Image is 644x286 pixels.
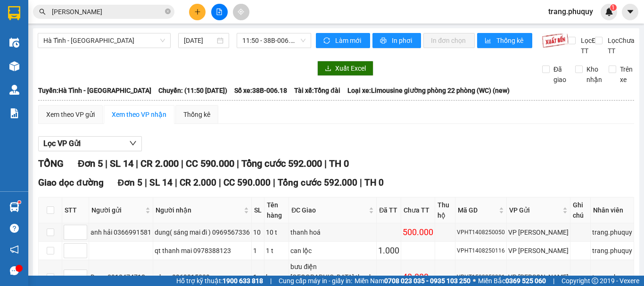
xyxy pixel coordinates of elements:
sup: 1 [18,201,21,204]
span: | [273,177,275,188]
div: Xem theo VP nhận [112,109,166,120]
div: dung( sáng mai đi ) 0969567336 [155,227,250,237]
span: 11:50 - 38B-006.18 [242,33,305,48]
span: Kho nhận [583,64,606,85]
span: copyright [592,278,598,284]
td: VPHT1408250050 [455,223,507,242]
span: Thống kê [496,35,525,46]
img: warehouse-icon [9,85,19,95]
span: | [136,158,138,169]
span: Chuyến: (11:50 [DATE]) [158,85,227,96]
span: Tổng cước 592.000 [278,177,357,188]
span: | [145,177,147,188]
span: file-add [216,8,223,15]
span: message [10,266,19,275]
th: Tên hàng [264,197,289,223]
th: Ghi chú [570,197,591,223]
div: 500.000 [403,226,433,239]
span: | [181,158,183,169]
img: solution-icon [9,108,19,118]
span: | [175,177,177,188]
div: 1.000 [378,244,399,257]
td: VP Hà Huy Tập [507,242,570,260]
img: icon-new-feature [605,8,613,16]
span: Giao dọc đường [38,177,104,188]
span: | [237,158,239,169]
div: 1 [253,245,263,256]
th: Chưa TT [401,197,435,223]
span: caret-down [626,8,635,16]
button: In đơn chọn [423,33,475,48]
div: Xem theo VP gửi [46,109,95,120]
span: CC 590.000 [223,177,271,188]
sup: 1 [610,4,617,11]
span: Đơn 5 [78,158,103,169]
span: Tổng cước 592.000 [241,158,322,169]
strong: 0708 023 035 - 0935 103 250 [384,277,471,285]
div: trang.phuquy [592,272,632,282]
img: 9k= [542,33,569,48]
span: CC 590.000 [186,158,234,169]
button: aim [233,4,249,20]
span: CR 2.000 [180,177,216,188]
div: VP [PERSON_NAME] [508,272,569,282]
td: VPHT1408250116 [455,242,507,260]
th: Nhân viên [591,197,634,223]
div: trang.phuquy [592,245,632,256]
button: Lọc VP Gửi [38,136,142,151]
div: Thống kê [183,109,210,120]
span: | [553,276,554,286]
div: 40.000 [403,270,433,284]
div: trang.phuquy [592,227,632,237]
span: SL 14 [149,177,173,188]
div: h [266,272,287,282]
button: syncLàm mới [316,33,370,48]
div: 10 t [266,227,287,237]
button: file-add [211,4,228,20]
div: thanh hoá [290,227,375,237]
span: Lọc Chưa TT [604,35,636,56]
span: Đã giao [550,64,570,85]
button: downloadXuất Excel [317,61,373,76]
span: CR 2.000 [140,158,179,169]
span: bar-chart [485,37,493,45]
button: printerIn phơi [372,33,421,48]
span: Lọc VP Gửi [43,138,81,149]
span: Cung cấp máy in - giấy in: [279,276,352,286]
span: ĐC Giao [291,205,367,215]
th: SL [252,197,264,223]
div: qt thanh mai 0978388123 [155,245,250,256]
button: caret-down [622,4,638,20]
div: 10 [253,227,263,237]
span: Miền Bắc [478,276,546,286]
span: TH 0 [329,158,349,169]
strong: 0369 525 060 [505,277,546,285]
td: VP Hà Huy Tập [507,223,570,242]
span: TH 0 [364,177,384,188]
span: | [270,276,272,286]
div: VP [PERSON_NAME] [508,245,569,256]
span: 1 [611,4,615,11]
span: TỔNG [38,158,64,169]
button: plus [189,4,206,20]
div: anh hải 0366991581 [91,227,151,237]
input: Tìm tên, số ĐT hoặc mã đơn [52,7,163,17]
div: 1 t [266,245,287,256]
span: | [360,177,362,188]
span: Hà Tĩnh - Hà Nội [43,33,165,48]
img: warehouse-icon [9,202,19,212]
div: can lộc [290,245,375,256]
span: Số xe: 38B-006.18 [234,85,287,96]
span: VP Gửi [509,205,561,215]
span: question-circle [10,224,19,233]
span: close-circle [165,8,171,16]
span: Miền Nam [355,276,471,286]
span: Tài xế: Tổng đài [294,85,340,96]
div: Dung 0918474718 [91,272,151,282]
span: Hỗ trợ kỹ thuật: [176,276,263,286]
span: close-circle [165,8,171,14]
button: bar-chartThống kê [477,33,532,48]
div: VPHT1408250116 [457,246,505,255]
span: sync [323,37,331,45]
th: Thu hộ [435,197,455,223]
